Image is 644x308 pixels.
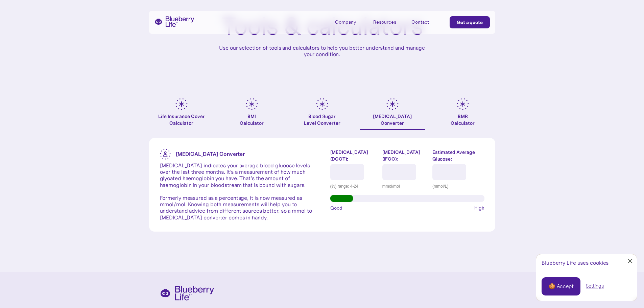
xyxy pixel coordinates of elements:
div: mmol/mol [382,183,427,190]
div: 🍪 Accept [549,283,573,290]
a: 🍪 Accept [542,277,580,295]
label: [MEDICAL_DATA] (DCCT): [330,149,377,162]
strong: [MEDICAL_DATA] Converter [176,150,245,157]
div: Life Insurance Cover Calculator [149,113,214,126]
div: Blood Sugar Level Converter [304,113,340,126]
div: Company [335,19,356,25]
a: BMICalculator [219,98,284,130]
p: [MEDICAL_DATA] indicates your average blood glucose levels over the last three months. It’s a mea... [160,162,314,221]
a: Settings [586,283,604,290]
div: BMR Calculator [451,113,475,126]
a: [MEDICAL_DATA]Converter [360,98,425,130]
a: Get a quote [450,16,490,28]
a: Close Cookie Popup [623,254,637,268]
div: Blueberry Life uses cookies [542,260,631,266]
div: Resources [373,19,396,25]
a: Blood SugarLevel Converter [290,98,355,130]
div: BMI Calculator [240,113,264,126]
label: Estimated Average Glucose: [432,149,484,162]
div: [MEDICAL_DATA] Converter [373,113,412,126]
div: (%) range: 4-24 [330,183,377,190]
h1: Tools & calculators [221,14,423,39]
div: Company [335,16,365,27]
div: Contact [411,19,429,25]
a: BMRCalculator [430,98,495,130]
div: (mmol/L) [432,183,484,190]
p: Use our selection of tools and calculators to help you better understand and manage your condition. [214,45,430,57]
span: High [474,205,484,211]
a: Contact [411,16,442,27]
div: Get a quote [457,19,483,26]
div: Resources [373,16,404,27]
label: [MEDICAL_DATA] (IFCC): [382,149,427,162]
a: Life Insurance Cover Calculator [149,98,214,130]
a: home [154,16,194,27]
span: Good [330,205,342,211]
